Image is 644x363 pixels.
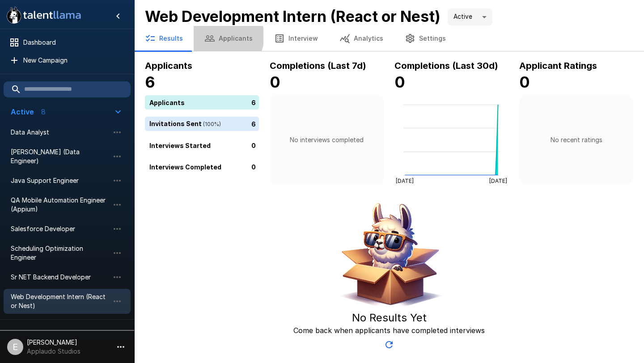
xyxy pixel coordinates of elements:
b: 6 [145,73,155,91]
p: No recent ratings [551,135,602,144]
p: 6 [251,119,256,128]
button: Updated Today - 5:33 PM [380,336,398,354]
p: 6 [251,97,256,107]
b: Web Development Intern (React or Nest) [145,7,441,25]
p: 0 [251,140,256,150]
b: 0 [519,73,530,91]
p: No interviews completed [290,135,364,144]
tspan: [DATE] [489,177,507,184]
button: Results [134,26,194,51]
b: Completions (Last 7d) [270,60,366,71]
b: Applicant Ratings [519,60,597,71]
b: 0 [270,73,280,91]
b: Applicants [145,60,192,71]
button: Applicants [194,26,263,51]
button: Settings [394,26,457,51]
tspan: [DATE] [396,177,414,184]
button: Analytics [329,26,394,51]
img: Animated document [333,199,445,311]
p: Come back when applicants have completed interviews [293,325,485,336]
b: 0 [394,73,405,91]
b: Completions (Last 30d) [394,60,498,71]
p: 0 [251,162,256,171]
button: Interview [263,26,329,51]
h5: No Results Yet [352,311,427,325]
div: Active [448,8,492,25]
